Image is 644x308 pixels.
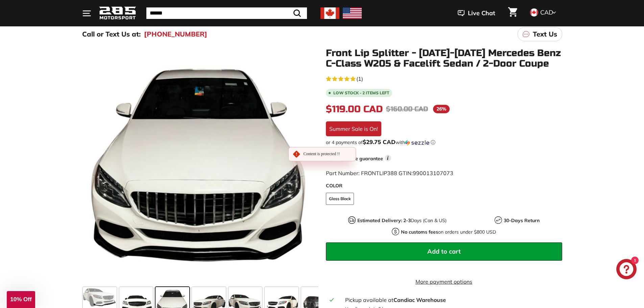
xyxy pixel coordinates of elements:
span: $29.75 CAD [363,138,396,145]
strong: No customs fees [401,229,438,235]
a: More payment options [326,278,562,286]
a: 5.0 rating (1 votes) [326,74,562,83]
strong: 30-Days Return [504,217,540,223]
span: Live Chat [468,9,495,18]
inbox-online-store-chat: Shopify online store chat [614,259,639,281]
a: Text Us [518,27,562,41]
span: i [385,155,391,161]
span: 26% [433,105,450,113]
span: Add to cart [427,247,461,255]
button: Live Chat [449,5,504,22]
img: Sezzle [405,140,429,146]
p: Text Us [533,29,557,39]
span: $160.00 CAD [386,105,428,113]
strong: Best price guarantee [335,156,383,162]
p: on orders under $800 USD [401,229,496,236]
button: Add to cart [326,242,562,261]
span: 990013107073 [413,170,453,176]
img: Logo_285_Motorsport_areodynamics_components [99,5,136,21]
label: COLOR [326,182,562,189]
span: CAD [540,8,553,16]
div: Summer Sale is On! [326,121,381,136]
input: Search [146,7,307,19]
p: Call or Text Us at: [82,29,141,39]
span: Part Number: FRONTLIP388 GTIN: [326,170,453,176]
strong: Estimated Delivery: 2-3 [357,217,411,223]
strong: Candiac Warehouse [393,297,446,303]
div: Pickup available at [345,296,558,304]
p: Days (Can & US) [357,217,447,224]
span: 10% Off [10,296,31,303]
span: $119.00 CAD [326,103,383,115]
a: Cart [504,2,521,25]
h1: Front Lip Splitter - [DATE]-[DATE] Mercedes Benz C-Class W205 & Facelift Sedan / 2-Door Coupe [326,48,562,69]
a: [PHONE_NUMBER] [144,29,207,39]
div: or 4 payments of with [326,139,562,146]
div: or 4 payments of$29.75 CADwithSezzle Click to learn more about Sezzle [326,139,562,146]
span: Low stock - 2 items left [333,91,389,95]
div: 10% Off [7,291,35,308]
span: (1) [356,75,363,83]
